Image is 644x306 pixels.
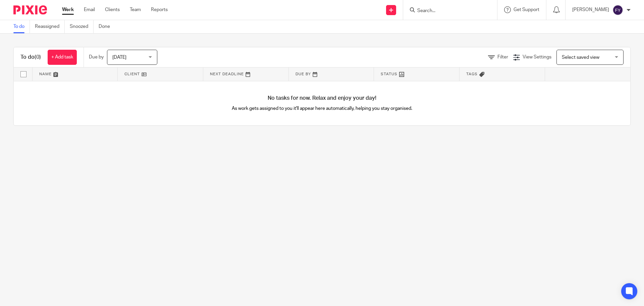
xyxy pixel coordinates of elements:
[13,20,30,33] a: To do
[89,54,104,60] p: Due by
[35,54,41,60] span: (0)
[497,55,508,59] span: Filter
[13,5,47,14] img: Pixie
[514,7,539,12] span: Get Support
[168,105,476,112] p: As work gets assigned to you it'll appear here automatically, helping you stay organised.
[20,54,41,61] h1: To do
[99,20,115,33] a: Done
[523,55,551,59] span: View Settings
[151,6,168,13] a: Reports
[466,72,478,76] span: Tags
[62,6,74,13] a: Work
[417,8,477,14] input: Search
[105,6,120,13] a: Clients
[84,6,95,13] a: Email
[112,55,126,60] span: [DATE]
[70,20,94,33] a: Snoozed
[48,50,77,65] a: + Add task
[612,5,623,15] img: svg%3E
[14,95,630,102] h4: No tasks for now. Relax and enjoy your day!
[562,55,599,60] span: Select saved view
[572,6,609,13] p: [PERSON_NAME]
[130,6,141,13] a: Team
[35,20,65,33] a: Reassigned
